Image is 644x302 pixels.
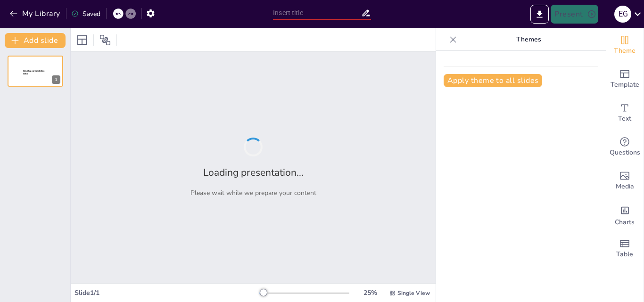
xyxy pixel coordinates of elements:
span: Media [616,181,634,192]
span: Sendsteps presentation editor [23,70,44,75]
div: Change the overall theme [606,28,644,62]
div: Saved [71,9,100,18]
span: Charts [615,217,635,228]
span: Table [616,249,633,260]
div: 1 [8,56,63,87]
span: Text [618,114,631,124]
p: Themes [461,28,596,51]
span: Single View [397,289,430,297]
div: Add text boxes [606,96,644,130]
div: Add charts and graphs [606,198,644,232]
div: Slide 1 / 1 [74,288,259,297]
div: E G [614,6,631,23]
div: Add images, graphics, shapes or video [606,164,644,198]
p: Please wait while we prepare your content [190,188,316,197]
button: Add slide [5,33,66,48]
input: Insert title [273,6,361,20]
button: My Library [7,6,64,21]
button: E G [614,5,631,24]
h2: Loading presentation... [203,166,304,179]
span: Questions [610,147,640,158]
button: Apply theme to all slides [444,74,542,87]
div: 1 [52,75,60,84]
div: Add ready made slides [606,62,644,96]
span: Position [99,34,111,46]
div: Add a table [606,232,644,266]
button: Export to PowerPoint [530,5,549,24]
div: Layout [74,33,90,48]
span: Template [611,80,639,90]
span: Theme [614,46,636,56]
div: 25 % [359,288,381,297]
button: Present [551,5,598,24]
div: Get real-time input from your audience [606,130,644,164]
